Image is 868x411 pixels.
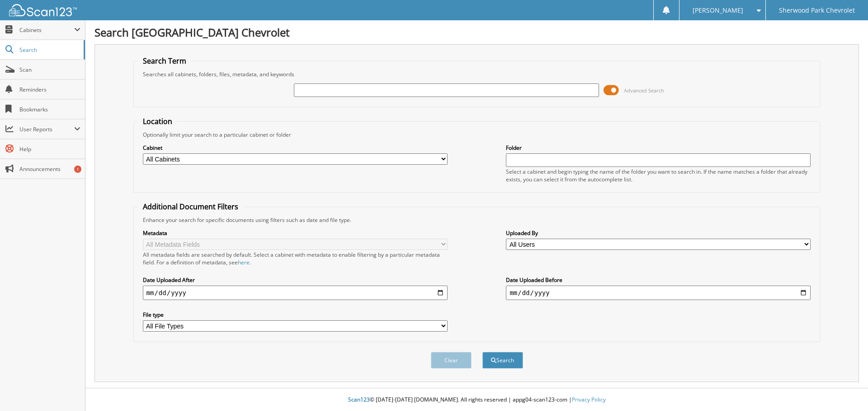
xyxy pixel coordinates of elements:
input: start [143,286,448,300]
div: Optionally limit your search to a particular cabinet or folder [138,131,816,139]
img: scan123-logo-white.svg [9,4,77,16]
div: © [DATE]-[DATE] [DOMAIN_NAME]. All rights reserved | appg04-scan123-com | [85,389,868,411]
button: Clear [431,352,472,369]
span: Bookmarks [19,106,80,113]
span: Cabinets [19,26,74,34]
button: Search [482,352,523,369]
span: Sherwood Park Chevrolet [779,8,855,13]
span: Help [19,145,80,153]
label: Cabinet [143,144,448,152]
span: Search [19,46,79,54]
span: [PERSON_NAME] [693,8,743,13]
span: Scan123 [348,396,370,403]
label: Folder [506,144,811,152]
span: Scan [19,66,80,74]
legend: Additional Document Filters [138,202,243,212]
div: All metadata fields are searched by default. Select a cabinet with metadata to enable filtering b... [143,251,448,266]
a: Privacy Policy [572,396,606,403]
div: Select a cabinet and begin typing the name of the folder you want to search in. If the name match... [506,168,811,183]
div: Searches all cabinets, folders, files, metadata, and keywords [138,70,816,78]
div: Enhance your search for specific documents using filters such as date and file type. [138,216,816,224]
label: Date Uploaded After [143,276,448,284]
label: Uploaded By [506,229,811,237]
span: User Reports [19,125,74,133]
legend: Location [138,116,177,126]
span: Advanced Search [624,87,664,94]
span: Announcements [19,165,80,173]
legend: Search Term [138,56,191,66]
label: Date Uploaded Before [506,276,811,284]
label: Metadata [143,229,448,237]
input: end [506,286,811,300]
div: 1 [74,166,81,173]
label: File type [143,311,448,319]
a: here [238,259,250,266]
span: Reminders [19,86,80,93]
h1: Search [GEOGRAPHIC_DATA] Chevrolet [94,25,859,40]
